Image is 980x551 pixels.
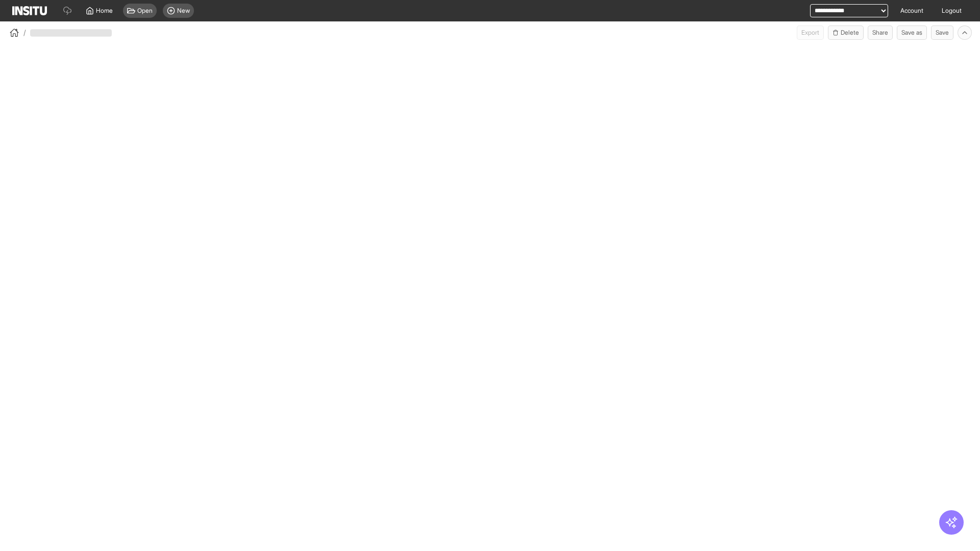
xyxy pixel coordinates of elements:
[931,26,953,40] button: Save
[96,7,113,15] span: Home
[797,26,824,40] span: Can currently only export from Insights reports.
[137,7,153,15] span: Open
[828,26,864,40] button: Delete
[797,26,824,40] button: Export
[897,26,927,40] button: Save as
[868,26,893,40] button: Share
[23,28,26,38] span: /
[8,27,26,39] button: /
[177,7,190,15] span: New
[12,6,47,15] img: Logo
